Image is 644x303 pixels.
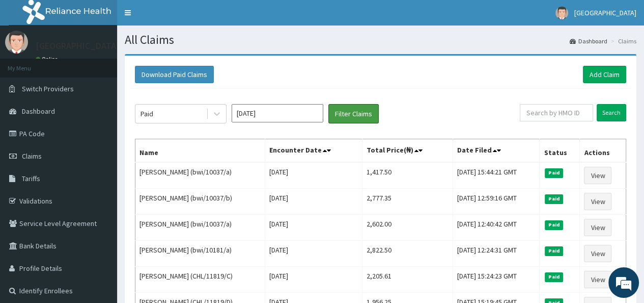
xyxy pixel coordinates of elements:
[22,107,55,116] span: Dashboard
[453,162,540,189] td: [DATE] 15:44:21 GMT
[135,241,265,267] td: [PERSON_NAME] (bwi/10181/a)
[36,56,60,63] a: Online
[36,41,120,50] p: [GEOGRAPHIC_DATA]
[608,37,636,45] li: Claims
[265,215,362,241] td: [DATE]
[583,66,626,83] a: Add Claim
[135,66,214,83] button: Download Paid Claims
[453,241,540,267] td: [DATE] 12:24:31 GMT
[540,139,580,163] th: Status
[545,246,563,256] span: Paid
[555,7,568,19] img: User Image
[22,174,40,183] span: Tariffs
[265,162,362,189] td: [DATE]
[5,198,194,234] textarea: Type your message and hit 'Enter'
[265,267,362,293] td: [DATE]
[453,189,540,215] td: [DATE] 12:59:16 GMT
[362,189,453,215] td: 2,777.35
[584,271,611,288] a: View
[328,104,379,123] button: Filter Claims
[141,109,153,119] div: Paid
[580,139,626,163] th: Actions
[265,139,362,163] th: Encounter Date
[453,139,540,163] th: Date Filed
[584,193,611,210] a: View
[584,219,611,236] a: View
[597,104,626,121] input: Search
[53,57,171,70] div: Chat with us now
[362,241,453,267] td: 2,822.50
[362,162,453,189] td: 1,417.50
[574,8,636,17] span: [GEOGRAPHIC_DATA]
[362,139,453,163] th: Total Price(₦)
[59,88,141,191] span: We're online!
[265,241,362,267] td: [DATE]
[362,215,453,241] td: 2,602.00
[584,167,611,184] a: View
[22,151,42,161] span: Claims
[362,267,453,293] td: 2,205.61
[19,51,41,77] img: d_794563401_company_1708531726252_794563401
[453,267,540,293] td: [DATE] 15:24:23 GMT
[545,272,563,282] span: Paid
[125,33,636,46] h1: All Claims
[584,245,611,262] a: View
[135,215,265,241] td: [PERSON_NAME] (bwi/10037/a)
[167,5,191,30] div: Minimize live chat window
[570,37,607,45] a: Dashboard
[265,189,362,215] td: [DATE]
[520,104,593,121] input: Search by HMO ID
[232,104,323,122] input: Select Month and Year
[5,31,28,54] img: User Image
[22,84,74,93] span: Switch Providers
[545,168,563,178] span: Paid
[135,139,265,163] th: Name
[135,267,265,293] td: [PERSON_NAME] (CHL/11819/C)
[135,189,265,215] td: [PERSON_NAME] (bwi/10037/b)
[135,162,265,189] td: [PERSON_NAME] (bwi/10037/a)
[545,194,563,204] span: Paid
[453,215,540,241] td: [DATE] 12:40:42 GMT
[545,220,563,230] span: Paid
